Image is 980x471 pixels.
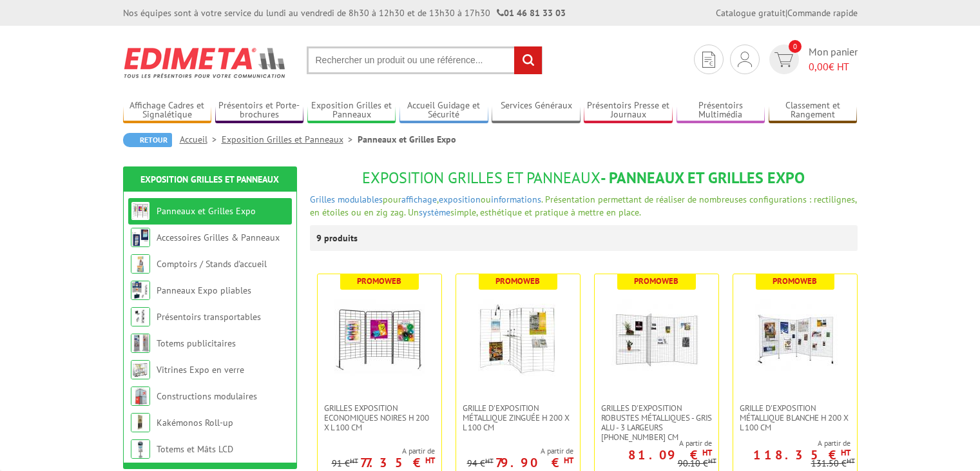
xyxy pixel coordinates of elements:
a: Présentoirs Presse et Journaux [584,100,673,121]
span: pour , ou . Présentation permettant de réaliser de nombreuses configurations : rectilignes, en ét... [310,194,856,218]
div: | [716,6,858,19]
p: 79.90 € [495,459,573,466]
div: Nos équipes sont à votre service du lundi au vendredi de 8h30 à 12h30 et de 13h30 à 17h30 [123,6,566,19]
a: Grille d'exposition métallique blanche H 200 x L 100 cm [733,403,857,432]
p: 94 € [467,459,494,468]
span: Grilles d'exposition robustes métalliques - gris alu - 3 largeurs [PHONE_NUMBER] cm [601,403,712,442]
b: Promoweb [357,276,401,286]
img: Comptoirs / Stands d'accueil [131,254,150,274]
span: A partir de [595,438,712,448]
img: Grilles Exposition Economiques Noires H 200 x L 100 cm [334,294,425,384]
sup: HT [350,456,358,465]
a: Accessoires Grilles & Panneaux [157,232,280,243]
img: Totems publicitaires [131,334,150,353]
b: Promoweb [773,276,817,286]
sup: HT [564,455,573,466]
img: Edimeta [123,39,287,86]
a: devis rapide 0 Mon panier 0,00€ HT [766,45,858,74]
span: A partir de [332,446,435,456]
sup: HT [841,447,850,458]
a: Grilles Exposition Economiques Noires H 200 x L 100 cm [318,403,441,432]
img: Grilles d'exposition robustes métalliques - gris alu - 3 largeurs 70-100-120 cm [611,294,702,384]
a: Exposition Grilles et Panneaux [140,174,279,185]
p: 9 produits [316,225,365,251]
p: 91 € [332,459,358,468]
h1: - Panneaux et Grilles Expo [310,170,858,186]
a: Vitrines Expo en verre [157,364,244,376]
span: 0,00 [809,60,829,73]
a: Catalogue gratuit [716,7,785,19]
p: 118.35 € [753,451,850,459]
img: Totems et Mâts LCD [131,439,150,459]
img: devis rapide [774,52,793,67]
a: informations [491,194,541,205]
a: Accueil [180,134,222,145]
sup: HT [708,456,716,465]
sup: HT [425,455,435,466]
a: Totems publicitaires [157,337,236,349]
a: Grille d'exposition métallique Zinguée H 200 x L 100 cm [456,403,580,432]
img: Panneaux et Grilles Expo [131,201,150,221]
img: Vitrines Expo en verre [131,360,150,379]
img: Panneaux Expo pliables [131,281,150,300]
a: Panneaux et Grilles Expo [157,205,256,217]
img: devis rapide [738,52,752,67]
a: Commande rapide [787,7,858,19]
a: Retour [123,133,172,147]
span: 0 [789,40,802,53]
a: Affichage Cadres et Signalétique [123,100,212,121]
span: Grilles Exposition Economiques Noires H 200 x L 100 cm [324,403,435,432]
a: modulables [338,194,383,205]
sup: HT [847,456,855,465]
img: devis rapide [702,52,715,68]
b: Promoweb [495,276,540,286]
a: Constructions modulaires [157,390,257,402]
img: Grille d'exposition métallique blanche H 200 x L 100 cm [750,294,840,384]
li: Panneaux et Grilles Expo [358,133,456,146]
span: Mon panier [809,45,858,74]
a: exposition [439,194,481,205]
sup: HT [702,447,712,458]
p: 81.09 € [628,451,712,459]
a: Présentoirs transportables [157,311,261,323]
span: A partir de [733,438,850,448]
b: Promoweb [634,276,678,286]
a: Accueil Guidage et Sécurité [399,100,488,121]
p: 131.50 € [811,459,855,468]
p: 90.10 € [678,459,716,468]
strong: 01 46 81 33 03 [497,7,566,19]
a: Services Généraux [492,100,581,121]
input: Rechercher un produit ou une référence... [307,46,543,74]
img: Kakémonos Roll-up [131,413,150,432]
span: Grille d'exposition métallique blanche H 200 x L 100 cm [740,403,850,432]
a: Classement et Rangement [769,100,858,121]
a: Grilles d'exposition robustes métalliques - gris alu - 3 largeurs [PHONE_NUMBER] cm [595,403,718,442]
span: € HT [809,59,858,74]
a: Présentoirs Multimédia [677,100,765,121]
span: Grille d'exposition métallique Zinguée H 200 x L 100 cm [463,403,573,432]
img: Accessoires Grilles & Panneaux [131,228,150,247]
a: Comptoirs / Stands d'accueil [157,258,267,270]
a: Exposition Grilles et Panneaux [307,100,396,121]
a: Exposition Grilles et Panneaux [222,134,358,145]
span: Exposition Grilles et Panneaux [362,168,600,188]
span: A partir de [467,446,573,456]
a: Présentoirs et Porte-brochures [215,100,304,121]
img: Grille d'exposition métallique Zinguée H 200 x L 100 cm [473,294,563,384]
a: Totems et Mâts LCD [157,443,233,455]
a: affichage [401,194,437,205]
input: rechercher [514,46,542,74]
a: système [419,206,450,218]
sup: HT [485,456,494,465]
img: Présentoirs transportables [131,307,150,326]
img: Constructions modulaires [131,386,150,406]
a: Panneaux Expo pliables [157,285,251,296]
a: Grilles [310,194,335,205]
p: 77.35 € [360,459,435,466]
a: Kakémonos Roll-up [157,417,233,428]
